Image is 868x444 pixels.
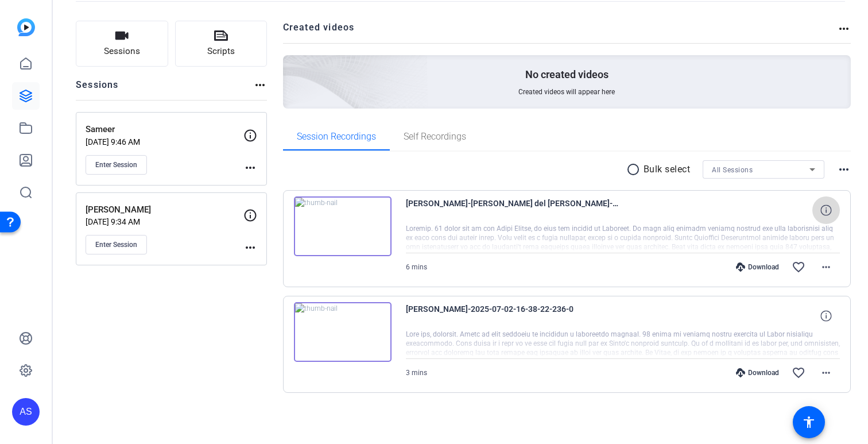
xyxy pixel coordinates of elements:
span: Sessions [104,45,140,58]
p: Sameer [86,123,243,136]
span: 6 mins [406,263,427,271]
img: blue-gradient.svg [17,18,35,36]
mat-icon: favorite_border [792,366,805,380]
img: thumb-nail [294,196,392,256]
span: Enter Session [95,160,137,169]
span: Enter Session [95,240,137,249]
span: 3 mins [406,369,427,377]
mat-icon: more_horiz [243,161,257,175]
button: Enter Session [86,235,147,254]
img: thumb-nail [294,302,392,362]
span: [PERSON_NAME]-2025-07-02-16-38-22-236-0 [406,302,618,330]
mat-icon: more_horiz [243,241,257,254]
mat-icon: more_horiz [837,22,851,36]
p: [PERSON_NAME] [86,203,243,217]
mat-icon: favorite_border [792,260,805,274]
p: [DATE] 9:34 AM [86,217,243,226]
span: [PERSON_NAME]-[PERSON_NAME] del [PERSON_NAME]-2025-07-02-17-01-27-317-0 [406,196,618,224]
button: Enter Session [86,155,147,175]
span: Created videos will appear here [518,87,615,96]
span: All Sessions [712,166,753,174]
span: Scripts [207,45,235,58]
h2: Created videos [283,21,838,43]
div: AS [12,398,40,426]
div: Download [730,368,785,377]
mat-icon: accessibility [802,415,816,429]
span: Session Recordings [297,132,376,141]
p: Bulk select [644,163,691,176]
span: Self Recordings [404,132,466,141]
h2: Sessions [76,78,119,100]
p: [DATE] 9:46 AM [86,137,243,146]
mat-icon: more_horiz [819,260,833,274]
mat-icon: more_horiz [819,366,833,380]
mat-icon: radio_button_unchecked [626,163,644,176]
mat-icon: more_horiz [253,78,267,92]
p: No created videos [525,68,609,82]
mat-icon: more_horiz [837,163,851,176]
button: Scripts [175,21,268,67]
button: Sessions [76,21,168,67]
div: Download [730,262,785,272]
